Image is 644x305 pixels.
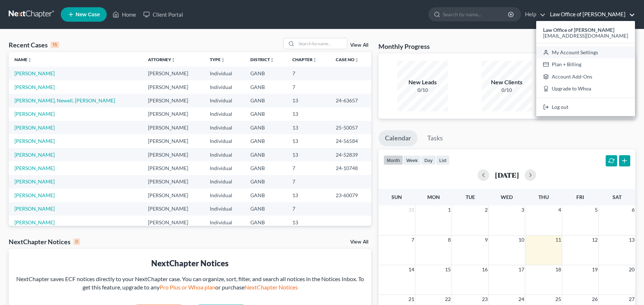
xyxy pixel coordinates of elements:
a: Calendar [378,130,418,146]
td: Individual [204,188,245,202]
span: 24 [518,295,525,304]
span: 9 [484,236,488,244]
td: 23-60079 [330,188,371,202]
button: month [384,155,403,165]
td: GANB [245,94,287,107]
span: Fri [576,194,584,200]
a: Plan + Billing [536,58,635,71]
td: GANB [245,67,287,80]
div: NextChapter saves ECF notices directly to your NextChapter case. You can organize, sort, filter, ... [14,275,365,292]
a: Upgrade to Whoa [536,83,635,95]
div: NextChapter Notices [14,258,365,269]
span: 10 [518,236,525,244]
td: [PERSON_NAME] [142,161,204,175]
span: Sun [391,194,402,200]
td: GANB [245,80,287,94]
td: 24-10748 [330,161,371,175]
td: 25-50057 [330,121,371,134]
a: Chapterunfold_more [292,57,317,62]
a: [PERSON_NAME] [14,124,55,131]
a: [PERSON_NAME] [14,206,55,212]
button: day [421,155,436,165]
td: Individual [204,134,245,148]
td: 24-56584 [330,134,371,148]
span: 20 [628,265,635,274]
a: Case Nounfold_more [336,57,359,62]
div: NextChapter Notices [9,237,80,246]
span: 16 [481,265,488,274]
span: 8 [447,236,452,244]
i: unfold_more [313,58,317,62]
span: Wed [501,194,513,200]
a: Tasks [421,130,449,146]
td: GANB [245,202,287,216]
span: 4 [558,206,562,214]
td: [PERSON_NAME] [142,94,204,107]
a: [PERSON_NAME] [14,70,55,76]
a: Attorneyunfold_more [148,57,175,62]
td: Individual [204,80,245,94]
span: 11 [555,236,562,244]
strong: Law Office of [PERSON_NAME] [543,27,614,33]
i: unfold_more [270,58,274,62]
i: unfold_more [221,58,225,62]
td: [PERSON_NAME] [142,202,204,216]
i: unfold_more [171,58,175,62]
td: 13 [287,188,330,202]
div: Law Office of [PERSON_NAME] [536,21,635,116]
td: Individual [204,216,245,229]
input: Search by name... [296,38,347,49]
span: 2 [484,206,488,214]
td: GANB [245,121,287,134]
td: 7 [287,80,330,94]
a: [PERSON_NAME] [14,84,55,90]
span: Sat [613,194,622,200]
a: Log out [536,101,635,113]
a: My Account Settings [536,46,635,59]
span: 18 [555,265,562,274]
td: GANB [245,188,287,202]
td: Individual [204,161,245,175]
span: 13 [628,236,635,244]
td: 24-52839 [330,148,371,161]
div: 15 [51,42,59,48]
a: [PERSON_NAME] [14,192,55,198]
a: [PERSON_NAME] [14,178,55,185]
span: 6 [631,206,635,214]
a: Law Office of [PERSON_NAME] [546,8,635,21]
div: 0/10 [482,86,532,94]
a: Account Add-Ons [536,71,635,83]
td: 13 [287,121,330,134]
span: 31 [408,206,415,214]
span: Mon [427,194,440,200]
i: unfold_more [27,58,32,62]
a: View All [350,43,368,48]
span: Thu [538,194,549,200]
button: list [436,155,450,165]
td: 24-63657 [330,94,371,107]
td: [PERSON_NAME] [142,216,204,229]
i: unfold_more [355,58,359,62]
td: [PERSON_NAME] [142,80,204,94]
td: GANB [245,134,287,148]
span: 14 [408,265,415,274]
span: 25 [555,295,562,304]
span: 19 [591,265,598,274]
span: 21 [408,295,415,304]
td: 13 [287,216,330,229]
td: GANB [245,175,287,188]
span: 17 [518,265,525,274]
td: 13 [287,107,330,121]
div: 0 [73,238,80,245]
span: 12 [591,236,598,244]
span: 3 [521,206,525,214]
h2: [DATE] [495,171,519,179]
span: [EMAIL_ADDRESS][DOMAIN_NAME] [543,33,628,39]
span: 7 [411,236,415,244]
td: [PERSON_NAME] [142,175,204,188]
input: Search by name... [443,8,509,21]
td: 7 [287,202,330,216]
span: 23 [481,295,488,304]
td: Individual [204,175,245,188]
a: [PERSON_NAME] [14,111,55,117]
